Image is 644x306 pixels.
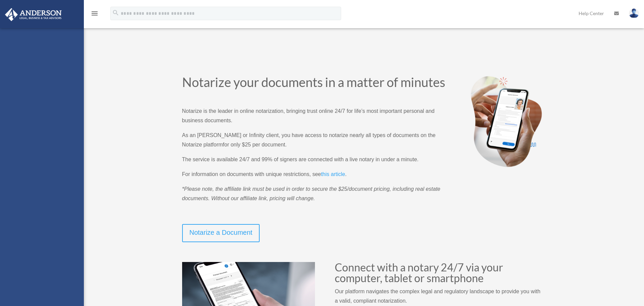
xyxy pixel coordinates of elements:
a: Notarize a Document [182,224,260,242]
span: The service is available 24/7 and 99% of signers are connected with a live notary in under a minute. [182,157,419,162]
img: User Pic [629,8,639,18]
span: . [345,171,346,177]
span: this article [321,171,345,177]
span: *Please note, the affiliate link must be used in order to secure the $25/document pricing, includ... [182,186,440,201]
h2: Connect with a notary 24/7 via your computer, tablet or smartphone [335,262,544,287]
i: search [112,9,119,16]
img: Notarize-hero [469,76,544,167]
img: Anderson Advisors Platinum Portal [3,8,64,21]
i: menu [91,9,99,17]
a: menu [91,12,99,17]
span: For information on documents with unique restrictions, see [182,171,321,177]
span: for only $25 per document. [223,142,286,147]
span: Notarize is the leader in online notarization, bringing trust online 24/7 for life’s most importa... [182,108,435,123]
span: As an [PERSON_NAME] or Infinity client, you have access to notarize nearly all types of documents... [182,132,436,147]
a: this article [321,171,345,180]
h1: Notarize your documents in a matter of minutes [182,76,449,92]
